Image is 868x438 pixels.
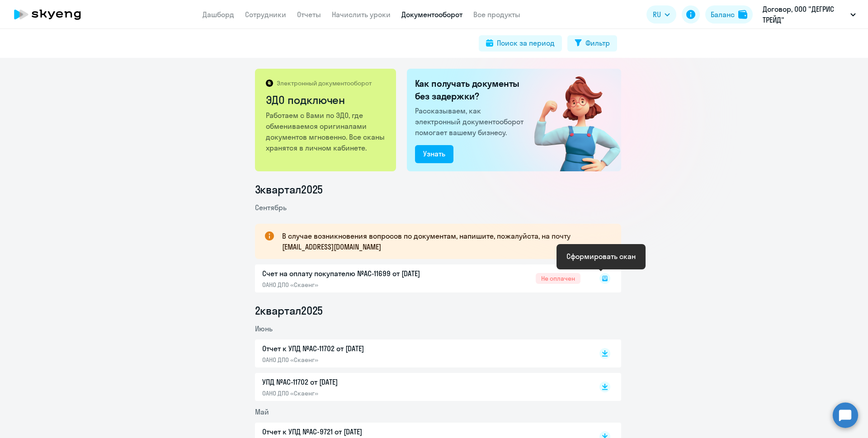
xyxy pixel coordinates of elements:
[262,343,452,354] p: Отчет к УПД №AC-11702 от [DATE]
[282,231,605,252] p: В случае возникновения вопросов по документам, напишите, пожалуйста, на почту [EMAIL_ADDRESS][DOM...
[255,407,269,416] span: Май
[711,9,735,20] div: Баланс
[415,145,453,163] button: Узнать
[277,79,372,87] p: Электронный документооборот
[705,5,753,24] button: Балансbalance
[758,4,860,25] button: Договор, ООО "ДЕГРИС ТРЕЙД"
[401,10,462,19] a: Документооборот
[262,377,580,397] a: УПД №AC-11702 от [DATE]ОАНО ДПО «Скаенг»
[738,10,747,19] img: balance
[262,389,452,397] p: ОАНО ДПО «Скаенг»
[255,324,273,333] span: Июнь
[255,203,287,212] span: Сентябрь
[653,9,661,20] span: RU
[245,10,286,19] a: Сотрудники
[566,251,636,262] div: Сформировать скан
[203,10,234,19] a: Дашборд
[497,38,555,48] div: Поиск за период
[415,77,527,103] h2: Как получать документы без задержки?
[763,4,847,25] p: Договор, ООО "ДЕГРИС ТРЕЙД"
[519,69,621,171] img: connected
[567,35,617,52] button: Фильтр
[646,5,676,24] button: RU
[255,303,621,318] li: 2 квартал 2025
[262,426,452,437] p: Отчет к УПД №AC-9721 от [DATE]
[415,105,527,138] p: Рассказываем, как электронный документооборот помогает вашему бизнесу.
[423,148,445,159] div: Узнать
[266,93,387,107] h2: ЭДО подключен
[266,110,387,153] p: Работаем с Вами по ЭДО, где обмениваемся оригиналами документов мгновенно. Все сканы хранятся в л...
[255,182,621,197] li: 3 квартал 2025
[585,38,610,48] div: Фильтр
[262,343,580,364] a: Отчет к УПД №AC-11702 от [DATE]ОАНО ДПО «Скаенг»
[332,10,391,19] a: Начислить уроки
[473,10,520,19] a: Все продукты
[262,356,452,364] p: ОАНО ДПО «Скаенг»
[297,10,321,19] a: Отчеты
[479,35,562,52] button: Поиск за период
[262,377,452,387] p: УПД №AC-11702 от [DATE]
